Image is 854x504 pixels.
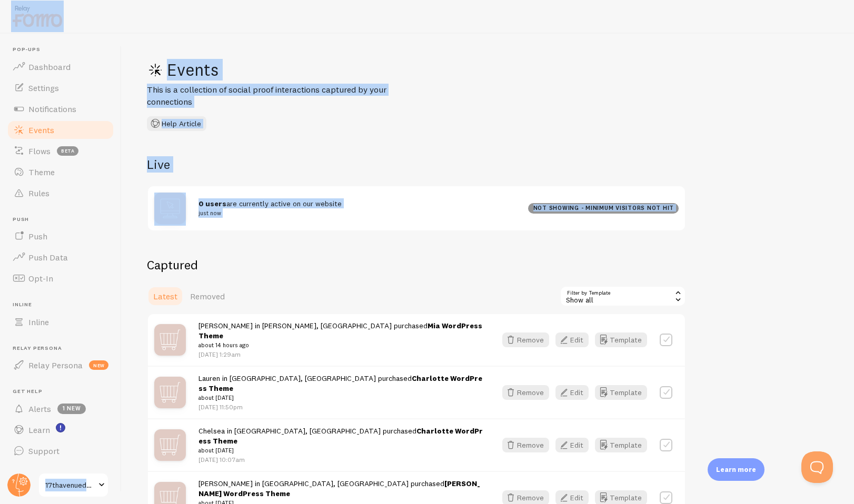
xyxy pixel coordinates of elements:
small: just now [198,208,515,218]
span: Relay Persona [13,345,115,352]
span: Learn [28,425,50,435]
a: 17thavenuedesigns [38,472,109,498]
a: Edit [555,438,595,452]
span: Inline [28,317,49,327]
a: Edit [555,385,595,400]
iframe: Help Scout Beacon - Open [801,451,833,483]
a: Theme [6,162,115,183]
a: Learn [6,419,115,440]
a: Dashboard [6,56,115,77]
div: Learn more [708,458,764,481]
p: [DATE] 11:50pm [198,402,483,411]
button: Template [595,385,647,400]
small: about [DATE] [198,446,483,455]
img: mX0F4IvwRGqjVoppAqZG [154,324,186,356]
p: This is a collection of social proof interactions captured by your connections [147,84,400,108]
a: Support [6,440,115,461]
h2: Live [147,156,686,173]
a: Alerts 1 new [6,398,115,419]
a: Mia WordPress Theme [198,321,482,340]
a: Removed [184,286,231,307]
a: Events [6,119,115,140]
span: Relay Persona [28,360,83,370]
a: Inline [6,311,115,332]
span: Pop-ups [13,46,115,53]
button: Edit [555,385,589,400]
span: Push [13,216,115,223]
div: not showing - minimum visitors not hit [528,203,679,214]
button: Remove [502,332,549,347]
span: 17thavenuedesigns [45,479,95,491]
span: Events [28,125,54,135]
span: Push Data [28,252,68,263]
strong: 0 users [198,199,226,208]
p: [DATE] 10:07am [198,455,483,464]
span: Support [28,446,59,456]
span: Flows [28,146,51,156]
a: Notifications [6,98,115,119]
span: 1 new [57,404,86,414]
a: Push Data [6,247,115,268]
img: bo9btcNLRnCUU1uKyLgF [154,193,186,224]
span: Settings [28,83,59,93]
span: Notifications [28,104,76,114]
a: Rules [6,183,115,204]
span: Latest [153,291,177,301]
span: Removed [190,291,225,301]
p: Learn more [716,465,756,475]
h2: Captured [147,257,686,273]
span: Push [28,231,47,241]
a: Latest [147,286,184,307]
a: Push [6,226,115,247]
span: Dashboard [28,62,71,72]
a: Flows beta [6,140,115,162]
small: about 14 hours ago [198,340,483,350]
a: Charlotte WordPress Theme [198,426,483,446]
button: Template [595,438,647,452]
img: fomo-relay-logo-orange.svg [11,3,64,29]
button: Edit [555,332,589,347]
button: Template [595,332,647,347]
div: Show all [560,286,686,307]
span: are currently active on our website [198,199,515,218]
button: Remove [502,385,549,400]
p: [DATE] 1:29am [198,350,483,359]
a: Settings [6,77,115,98]
span: beta [57,146,78,156]
span: [PERSON_NAME] in [PERSON_NAME], [GEOGRAPHIC_DATA] purchased [198,321,483,350]
span: Lauren in [GEOGRAPHIC_DATA], [GEOGRAPHIC_DATA] purchased [198,374,483,403]
button: Edit [555,438,589,452]
span: Rules [28,188,49,198]
button: Remove [502,438,549,452]
span: Chelsea in [GEOGRAPHIC_DATA], [GEOGRAPHIC_DATA] purchased [198,426,483,456]
small: about [DATE] [198,393,483,402]
svg: <p>Watch New Feature Tutorials!</p> [56,423,65,432]
a: [PERSON_NAME] WordPress Theme [198,479,480,498]
span: Inline [13,301,115,308]
span: new [89,360,108,370]
a: Opt-In [6,268,115,289]
a: Charlotte WordPress Theme [198,374,482,393]
span: Theme [28,167,55,177]
a: Edit [555,332,595,347]
span: Opt-In [28,273,53,284]
img: mX0F4IvwRGqjVoppAqZG [154,429,186,461]
button: Help Article [147,116,206,131]
img: mX0F4IvwRGqjVoppAqZG [154,377,186,408]
span: Alerts [28,404,51,414]
h1: Events [147,59,463,80]
a: Relay Persona new [6,355,115,376]
span: Get Help [13,388,115,395]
